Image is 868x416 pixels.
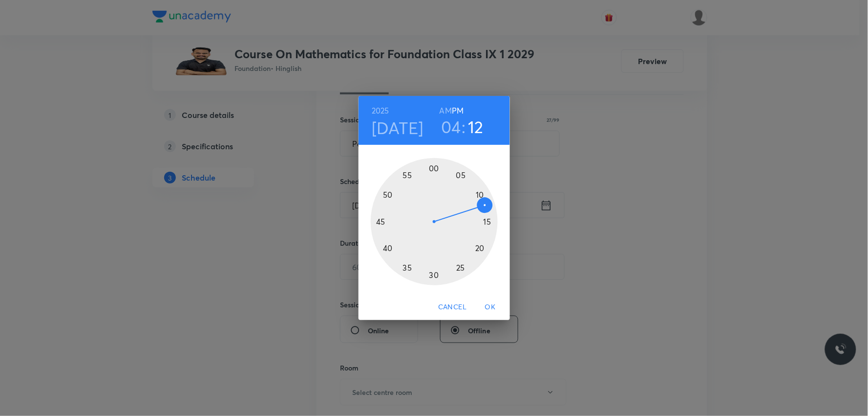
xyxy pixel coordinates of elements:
span: Cancel [438,301,466,313]
button: 12 [468,116,484,137]
h3: : [462,116,466,137]
button: Cancel [434,298,470,316]
button: OK [475,298,506,316]
button: AM [440,104,452,117]
span: OK [479,301,502,313]
button: 2025 [372,104,389,117]
button: [DATE] [372,117,423,138]
button: PM [452,104,464,117]
button: 04 [441,116,461,137]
